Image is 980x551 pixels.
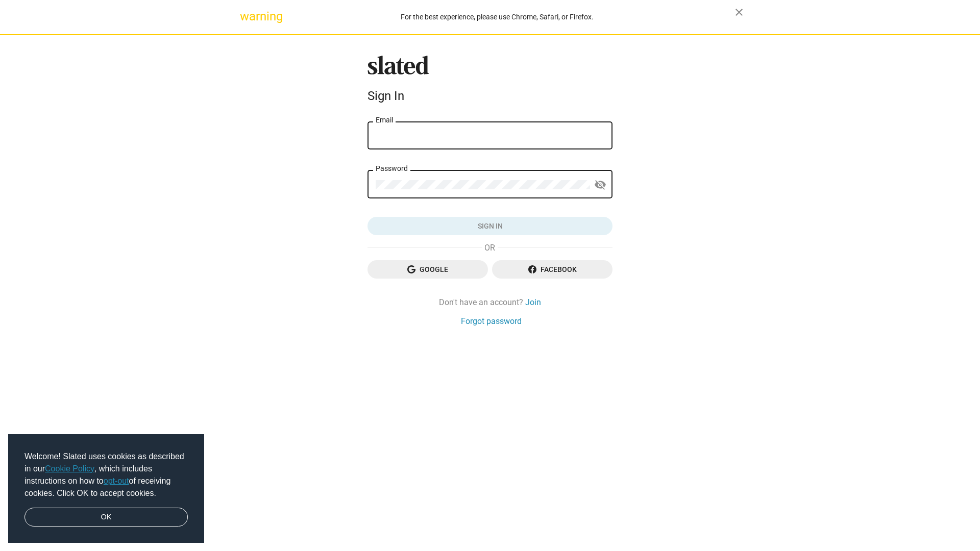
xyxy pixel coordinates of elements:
span: Facebook [500,260,604,279]
mat-icon: warning [240,10,252,22]
div: Sign In [367,89,612,103]
button: Google [367,260,488,279]
span: Welcome! Slated uses cookies as described in our , which includes instructions on how to of recei... [24,450,188,499]
mat-icon: visibility_off [594,177,606,193]
a: Forgot password [461,316,522,327]
a: Join [525,297,541,308]
div: For the best experience, please use Chrome, Safari, or Firefox. [259,10,735,24]
button: Facebook [492,260,612,279]
sl-branding: Sign In [367,56,612,108]
span: Google [376,260,480,279]
div: cookieconsent [8,434,204,543]
a: dismiss cookie message [24,508,188,527]
div: Don't have an account? [367,297,612,308]
mat-icon: close [733,6,745,18]
a: Cookie Policy [45,464,94,473]
button: Show password [590,175,610,195]
a: opt-out [104,477,129,485]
